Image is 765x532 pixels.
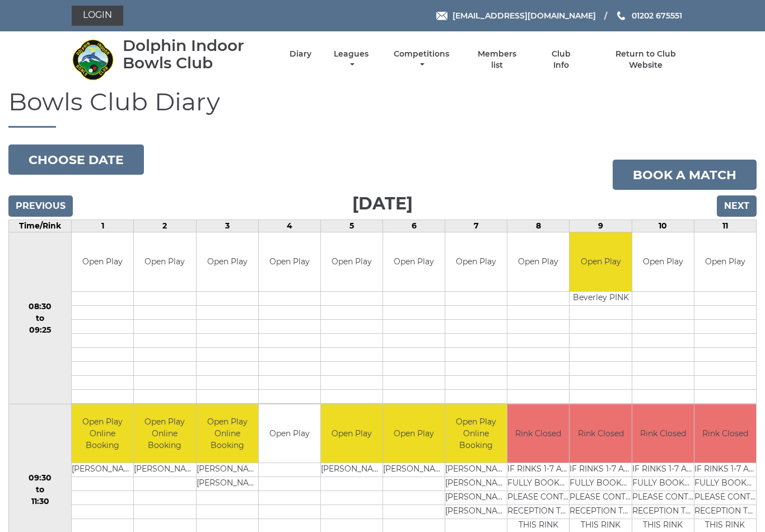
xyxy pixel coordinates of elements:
img: Phone us [617,11,625,20]
div: Dolphin Indoor Bowls Club [123,37,270,72]
td: RECEPTION TO BOOK [694,505,756,519]
td: [PERSON_NAME] [321,463,382,477]
td: [PERSON_NAME] [134,463,195,477]
td: Open Play [259,232,320,291]
td: 8 [507,220,570,232]
td: Open Play [507,232,569,291]
a: Diary [290,49,311,59]
td: Open Play [632,232,694,291]
td: [PERSON_NAME] [445,505,507,519]
td: RECEPTION TO BOOK [507,505,569,519]
td: PLEASE CONTACT [694,491,756,505]
td: Rink Closed [570,404,631,463]
td: Beverley PINK [570,291,631,305]
td: 2 [134,220,196,232]
td: Open Play [570,232,631,291]
input: Previous [8,195,73,217]
td: Open Play [134,232,195,291]
a: Leagues [331,49,371,71]
h1: Bowls Club Diary [8,88,757,128]
a: Club Info [543,49,579,71]
td: [PERSON_NAME] [445,463,507,477]
td: 3 [196,220,258,232]
td: 6 [383,220,445,232]
a: Book a match [613,160,757,190]
img: Dolphin Indoor Bowls Club [72,39,114,81]
td: 08:30 to 09:25 [9,232,72,404]
td: Open Play Online Booking [134,404,195,463]
td: RECEPTION TO BOOK [570,505,631,519]
td: 10 [632,220,694,232]
td: IF RINKS 1-7 ARE [570,463,631,477]
td: Open Play [383,232,445,291]
td: [PERSON_NAME] [72,463,133,477]
td: [PERSON_NAME] [197,477,258,491]
td: 4 [258,220,320,232]
td: FULLY BOOKED [507,477,569,491]
img: Email [436,12,447,20]
td: FULLY BOOKED [570,477,631,491]
td: PLEASE CONTACT [570,491,631,505]
td: 1 [72,220,134,232]
td: 9 [570,220,632,232]
td: PLEASE CONTACT [507,491,569,505]
td: Open Play [445,232,507,291]
td: Open Play Online Booking [72,404,133,463]
td: FULLY BOOKED [694,477,756,491]
a: Email [EMAIL_ADDRESS][DOMAIN_NAME] [436,10,596,22]
td: 5 [320,220,382,232]
td: Open Play [259,404,320,463]
td: Time/Rink [9,220,72,232]
td: IF RINKS 1-7 ARE [507,463,569,477]
a: Phone us 01202 675551 [615,10,682,22]
td: 7 [445,220,507,232]
td: Open Play [321,404,382,463]
td: Open Play [72,232,133,291]
td: [PERSON_NAME] [197,463,258,477]
td: Open Play [694,232,756,291]
td: Open Play [321,232,382,291]
td: [PERSON_NAME] [383,463,445,477]
td: [PERSON_NAME] [445,491,507,505]
td: RECEPTION TO BOOK [632,505,694,519]
input: Next [717,195,757,217]
a: Login [72,6,123,26]
td: Open Play Online Booking [445,404,507,463]
td: Open Play [197,232,258,291]
td: PLEASE CONTACT [632,491,694,505]
td: Rink Closed [694,404,756,463]
td: IF RINKS 1-7 ARE [632,463,694,477]
td: 11 [694,220,756,232]
td: Open Play [383,404,445,463]
td: Rink Closed [507,404,569,463]
a: Competitions [391,49,452,71]
a: Members list [472,49,523,71]
td: IF RINKS 1-7 ARE [694,463,756,477]
a: Return to Club Website [599,49,693,71]
td: Open Play Online Booking [197,404,258,463]
button: Choose date [8,144,144,175]
td: [PERSON_NAME] [445,477,507,491]
span: 01202 675551 [632,11,682,21]
td: FULLY BOOKED [632,477,694,491]
td: Rink Closed [632,404,694,463]
span: [EMAIL_ADDRESS][DOMAIN_NAME] [453,11,596,21]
